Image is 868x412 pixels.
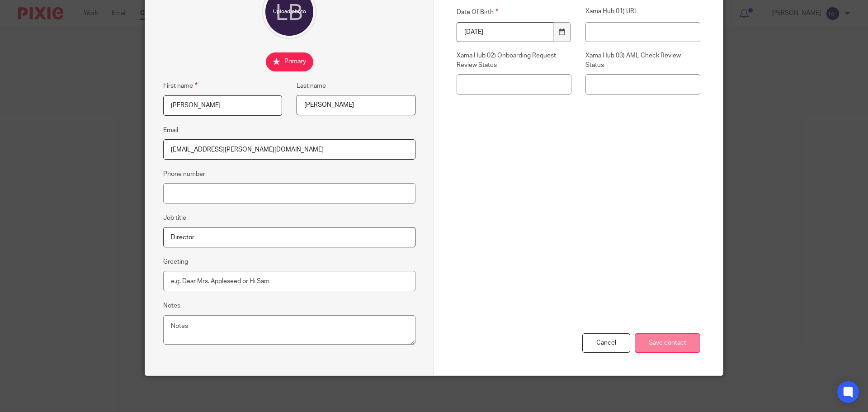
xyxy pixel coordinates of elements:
label: Phone number [163,170,205,179]
label: Date Of Birth [457,7,571,17]
label: Email [163,126,178,135]
input: e.g. Dear Mrs. Appleseed or Hi Sam [163,271,415,291]
label: Xama Hub 03) AML Check Review Status [585,51,700,70]
label: Xama Hub 02) Onboarding Request Review Status [457,51,571,70]
label: Greeting [163,257,188,266]
label: First name [163,81,198,91]
input: YYYY-MM-DD [457,22,553,43]
div: Cancel [582,333,630,353]
label: Notes [163,301,180,310]
label: Last name [297,81,326,90]
label: Xama Hub 01) URL [585,7,700,17]
label: Job title [163,213,186,223]
input: Save contact [635,333,700,353]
